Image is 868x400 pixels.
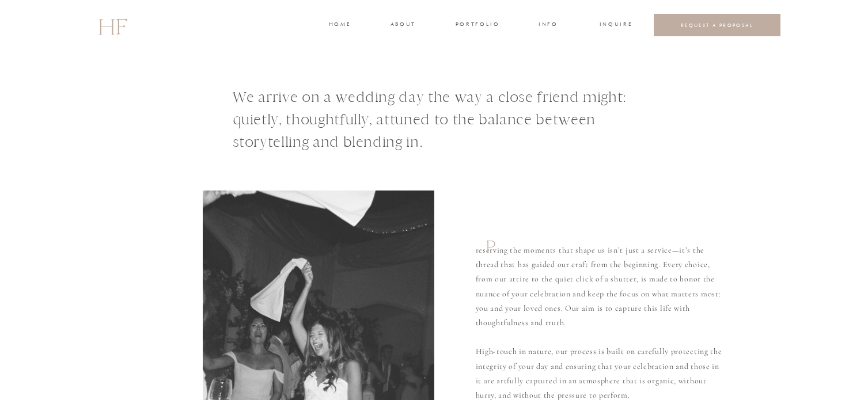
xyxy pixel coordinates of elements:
a: portfolio [456,20,499,31]
a: HF [98,9,127,42]
a: INQUIRE [600,20,631,31]
h1: P [486,235,502,266]
h1: We arrive on a wedding day the way a close friend might: quietly, thoughtfully, attuned to the ba... [233,86,662,158]
a: INFO [538,20,559,31]
a: home [329,20,350,31]
a: REQUEST A PROPOSAL [663,22,772,28]
a: about [391,20,415,31]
